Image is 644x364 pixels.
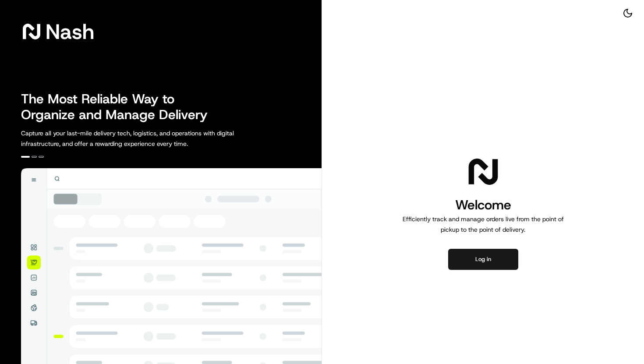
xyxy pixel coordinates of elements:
[21,91,217,123] h2: The Most Reliable Way to Organize and Manage Delivery
[448,249,518,270] button: Log in
[399,196,567,214] h1: Welcome
[46,23,94,40] span: Nash
[21,128,273,149] p: Capture all your last-mile delivery tech, logistics, and operations with digital infrastructure, ...
[399,214,567,235] p: Efficiently track and manage orders live from the point of pickup to the point of delivery.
